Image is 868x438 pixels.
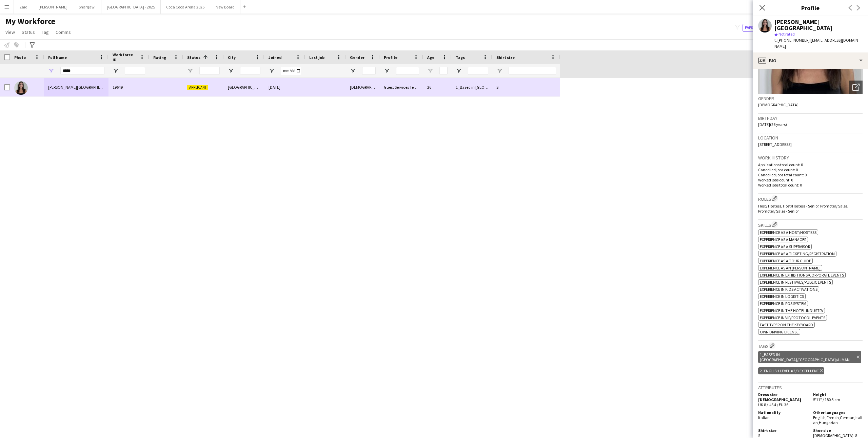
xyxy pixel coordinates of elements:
[760,294,804,299] span: Experience in Logistics
[14,0,33,14] button: Zaid
[774,19,863,31] div: [PERSON_NAME][GEOGRAPHIC_DATA]
[224,78,264,96] div: [GEOGRAPHIC_DATA]
[758,167,863,172] p: Cancelled jobs count: 0
[758,95,863,102] h3: Gender
[758,155,863,161] h3: Work history
[439,67,448,75] input: Age Filter Input
[760,287,817,292] span: Experience in Kids Activations
[774,38,860,49] span: | [EMAIL_ADDRESS][DOMAIN_NAME]
[774,38,810,43] span: t. [PHONE_NUMBER]
[452,78,492,96] div: 1_Based in [GEOGRAPHIC_DATA]/[GEOGRAPHIC_DATA]/Ajman, 2_English Level = 3/3 Excellent
[758,415,770,420] span: Italian
[350,68,356,74] button: Open Filter Menu
[758,351,861,363] div: 1_Based in [GEOGRAPHIC_DATA]/[GEOGRAPHIC_DATA]/Ajman
[743,24,778,32] button: Everyone12,587
[384,55,397,60] span: Profile
[187,68,193,74] button: Open Filter Menu
[28,41,36,49] app-action-btn: Advanced filters
[5,29,15,35] span: View
[396,67,419,75] input: Profile Filter Input
[427,68,433,74] button: Open Filter Menu
[758,392,808,402] h5: Dress size [DEMOGRAPHIC_DATA]
[269,68,275,74] button: Open Filter Menu
[228,55,236,60] span: City
[101,0,161,14] button: [GEOGRAPHIC_DATA] - 2025
[758,115,863,121] h3: Birthday
[73,0,101,14] button: Sharqawi
[760,237,806,242] span: Experience as a Manager
[3,28,18,37] a: View
[380,78,423,96] div: Guest Services Team
[758,172,863,177] p: Cancelled jobs total count: 0
[760,258,811,263] span: Experience as a Tour Guide
[362,67,376,75] input: Gender Filter Input
[758,177,863,182] p: Worked jobs count: 0
[753,52,868,69] div: Bio
[813,428,863,433] h5: Shoe size
[113,68,119,74] button: Open Filter Menu
[760,272,844,278] span: Experience in Exhibitions/Corporate Events
[496,55,515,60] span: Shirt size
[760,315,825,320] span: Experience in VIP/Protocol Events
[758,195,863,202] h3: Roles
[22,29,35,35] span: Status
[813,397,840,402] span: 5'11" / 180.3 cm
[384,68,390,74] button: Open Filter Menu
[813,392,863,397] h5: Height
[228,68,234,74] button: Open Filter Menu
[39,28,52,37] a: Tag
[760,265,821,270] span: Experience as an [PERSON_NAME]
[269,55,282,60] span: Joined
[153,55,166,60] span: Rating
[813,415,862,425] span: Italian ,
[210,0,240,14] button: New Board
[758,342,863,349] h3: Tags
[53,28,74,37] a: Comms
[113,52,137,62] span: Workforce ID
[125,67,145,75] input: Workforce ID Filter Input
[753,3,868,12] h3: Profile
[492,78,560,96] div: S
[760,251,835,256] span: Experience as a Ticketing/Registration
[60,67,104,75] input: Full Name Filter Input
[758,428,808,433] h5: Shirt size
[758,410,808,415] h5: Nationality
[264,78,305,96] div: [DATE]
[758,122,787,127] span: [DATE] (26 years)
[468,67,488,75] input: Tags Filter Input
[758,102,798,107] span: [DEMOGRAPHIC_DATA]
[14,81,28,95] img: Raffaela Palermo
[56,29,71,35] span: Comms
[42,29,49,35] span: Tag
[758,182,863,188] p: Worked jobs total count: 0
[281,67,301,75] input: Joined Filter Input
[346,78,380,96] div: [DEMOGRAPHIC_DATA]
[813,415,827,420] span: English ,
[758,142,792,147] span: [STREET_ADDRESS]
[778,31,795,37] span: Not rated
[758,367,824,374] div: 2_English Level = 3/3 Excellent
[760,329,798,334] span: Own Driving License
[758,402,788,407] span: UK 8 / US 4 / EU 36
[813,410,863,415] h5: Other languages
[14,55,26,60] span: Photo
[423,78,452,96] div: 26
[187,55,200,60] span: Status
[108,78,149,96] div: 19649
[819,420,838,425] span: Hungarian
[758,203,848,214] span: Host/ Hostess, Host/Hostess - Senior, Promoter/ Sales, Promoter/ Sales - Senior
[187,85,208,90] span: Applicant
[758,162,863,167] p: Applications total count: 0
[496,68,502,74] button: Open Filter Menu
[33,0,73,14] button: [PERSON_NAME]
[309,55,324,60] span: Last job
[760,301,806,306] span: Experience in POS System
[456,68,462,74] button: Open Filter Menu
[48,68,54,74] button: Open Filter Menu
[760,280,831,285] span: Experience in Festivals/Public Events
[350,55,364,60] span: Gender
[161,0,210,14] button: Coca Coca Arena 2025
[849,81,863,94] div: Open photos pop-in
[758,385,863,391] h3: Attributes
[760,244,810,249] span: Experience as a Supervisor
